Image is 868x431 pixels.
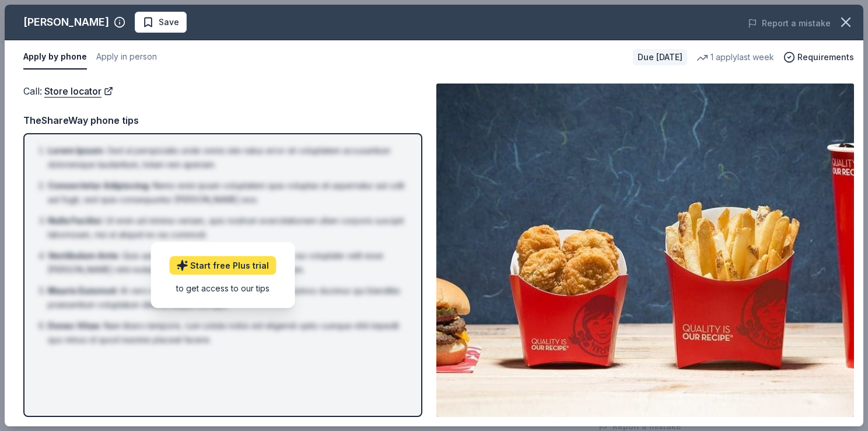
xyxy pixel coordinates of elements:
[797,50,854,64] span: Requirements
[96,45,157,69] button: Apply in person
[48,321,101,331] span: Donec Vitae :
[48,286,118,296] span: Mauris Euismod :
[159,15,179,29] span: Save
[48,251,120,260] span: Vestibulum Ante :
[48,180,150,190] span: Consectetur Adipiscing :
[633,49,687,65] div: Due [DATE]
[436,84,854,417] img: Image for Wendy's
[23,84,422,99] div: Call :
[48,215,103,225] span: Nulla Facilisi :
[696,50,774,64] div: 1 apply last week
[23,13,109,32] div: [PERSON_NAME]
[23,113,422,128] div: TheShareWay phone tips
[48,214,405,242] li: Ut enim ad minima veniam, quis nostrum exercitationem ullam corporis suscipit laboriosam, nisi ut...
[48,144,405,172] li: Sed ut perspiciatis unde omnis iste natus error sit voluptatem accusantium doloremque laudantium,...
[48,249,405,277] li: Quis autem vel eum iure reprehenderit qui in ea voluptate velit esse [PERSON_NAME] nihil molestia...
[748,16,831,30] button: Report a mistake
[135,12,187,33] button: Save
[169,281,276,294] div: to get access to our tips
[48,319,405,347] li: Nam libero tempore, cum soluta nobis est eligendi optio cumque nihil impedit quo minus id quod ma...
[48,179,405,207] li: Nemo enim ipsam voluptatem quia voluptas sit aspernatur aut odit aut fugit, sed quia consequuntur...
[48,145,105,155] span: Lorem Ipsum :
[783,50,854,64] button: Requirements
[48,284,405,312] li: At vero eos et accusamus et iusto odio dignissimos ducimus qui blanditiis praesentium voluptatum ...
[23,45,87,69] button: Apply by phone
[44,84,113,99] a: Store locator
[169,256,276,274] a: Start free Plus trial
